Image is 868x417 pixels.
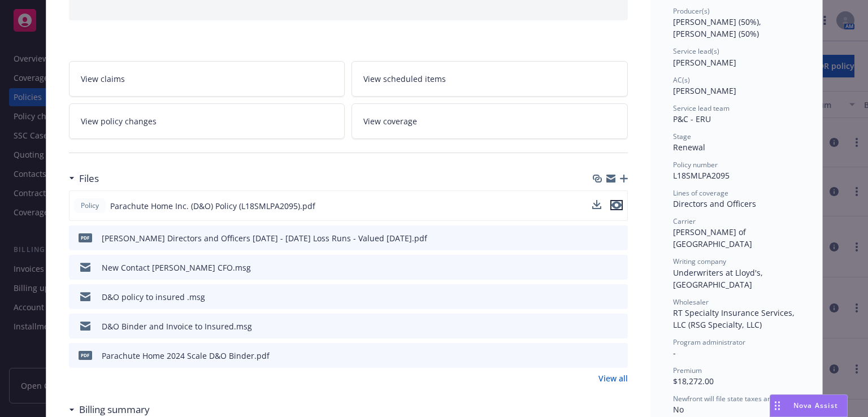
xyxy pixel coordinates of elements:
span: [PERSON_NAME] of [GEOGRAPHIC_DATA] [673,227,752,249]
button: preview file [613,291,623,303]
span: Writing company [673,257,726,266]
span: Service lead(s) [673,46,719,56]
span: $18,272.00 [673,376,714,386]
span: Premium [673,366,702,375]
span: [PERSON_NAME] (50%), [PERSON_NAME] (50%) [673,16,763,39]
span: View policy changes [81,115,157,127]
span: Newfront will file state taxes and fees [673,394,791,403]
button: preview file [610,200,623,212]
button: Nova Assist [770,394,848,417]
span: Underwriters at Lloyd's, [GEOGRAPHIC_DATA] [673,267,765,290]
span: View claims [81,73,125,85]
a: View coverage [351,103,628,139]
button: download file [595,291,604,303]
button: preview file [613,232,623,244]
div: Drag to move [770,395,784,416]
h3: Billing summary [79,402,150,417]
span: RT Specialty Insurance Services, LLC (RSG Specialty, LLC) [673,307,797,330]
span: Renewal [673,142,705,153]
h3: Files [79,171,99,186]
span: P&C - ERU [673,114,711,124]
button: download file [592,200,601,212]
button: preview file [613,350,623,362]
a: View policy changes [69,103,345,139]
button: preview file [613,262,623,273]
div: [PERSON_NAME] Directors and Officers [DATE] - [DATE] Loss Runs - Valued [DATE].pdf [102,232,427,244]
button: preview file [613,320,623,332]
span: [PERSON_NAME] [673,57,736,68]
div: D&O policy to insured .msg [102,291,205,303]
span: Service lead team [673,103,730,113]
span: Lines of coverage [673,188,728,198]
button: download file [595,232,604,244]
span: No [673,404,684,415]
span: Nova Assist [793,401,838,410]
span: pdf [79,233,92,242]
span: [PERSON_NAME] [673,85,736,96]
div: New Contact [PERSON_NAME] CFO.msg [102,262,251,273]
span: Wholesaler [673,297,709,307]
span: Program administrator [673,337,745,347]
span: L18SMLPA2095 [673,170,730,181]
div: Billing summary [69,402,150,417]
span: Carrier [673,216,696,226]
span: View scheduled items [363,73,446,85]
a: View scheduled items [351,61,628,97]
button: preview file [610,200,623,210]
span: Stage [673,132,691,141]
span: Parachute Home Inc. (D&O) Policy (L18SMLPA2095).pdf [110,200,315,212]
div: D&O Binder and Invoice to Insured.msg [102,320,252,332]
button: download file [595,350,604,362]
a: View claims [69,61,345,97]
span: - [673,347,676,358]
span: View coverage [363,115,417,127]
span: AC(s) [673,75,690,85]
span: Directors and Officers [673,198,756,209]
span: Policy [79,201,101,211]
button: download file [595,262,604,273]
div: Files [69,171,99,186]
span: pdf [79,351,92,359]
a: View all [598,372,628,384]
button: download file [592,200,601,209]
div: Parachute Home 2024 Scale D&O Binder.pdf [102,350,270,362]
span: Policy number [673,160,718,170]
button: download file [595,320,604,332]
span: Producer(s) [673,6,710,16]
